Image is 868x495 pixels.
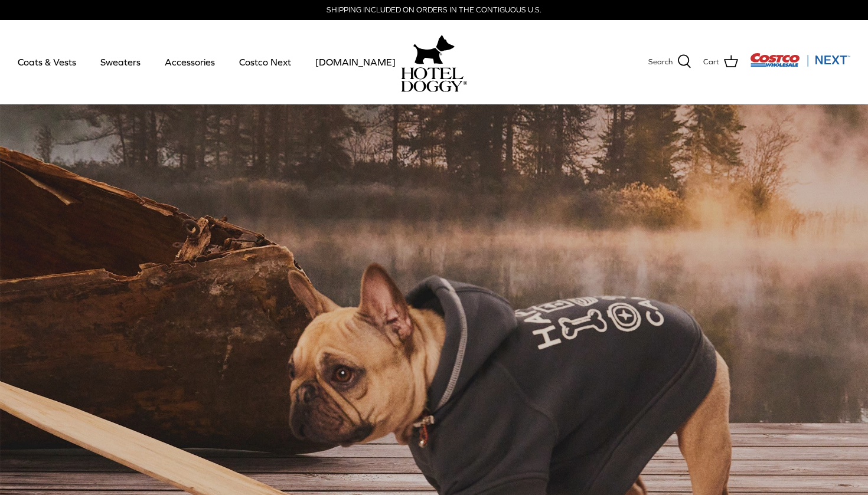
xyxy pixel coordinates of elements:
span: Cart [703,56,719,68]
a: Accessories [154,42,226,82]
img: hoteldoggy.com [413,32,455,67]
span: Search [648,56,673,68]
a: Sweaters [90,42,151,82]
a: Coats & Vests [7,42,87,82]
a: Costco Next [229,42,302,82]
a: [DOMAIN_NAME] [305,42,406,82]
a: Cart [703,54,738,70]
a: Search [648,54,691,70]
img: Costco Next [750,53,850,67]
a: Visit Costco Next [750,60,850,69]
img: hoteldoggycom [401,67,467,92]
a: hoteldoggy.com hoteldoggycom [401,32,467,92]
